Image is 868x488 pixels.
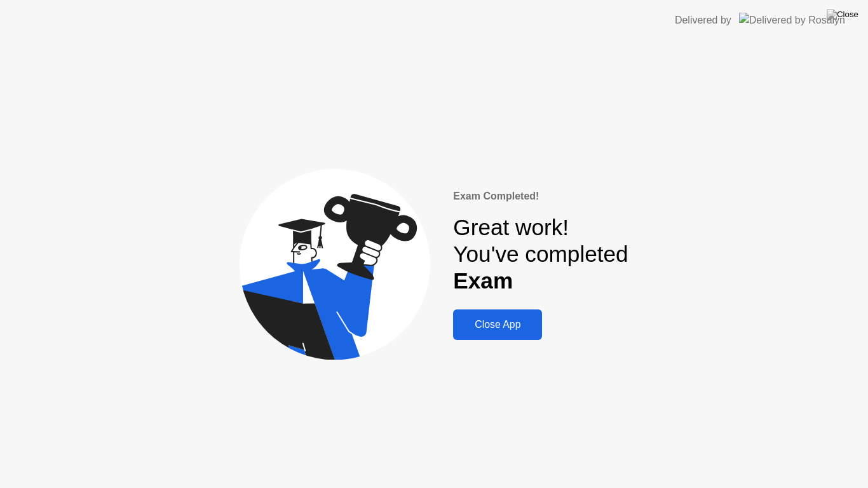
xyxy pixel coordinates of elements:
button: Close App [453,309,542,340]
div: Exam Completed! [453,189,628,204]
div: Close App [457,319,538,330]
div: Delivered by [675,13,731,28]
img: Delivered by Rosalyn [739,13,845,27]
img: Close [827,10,858,20]
div: Great work! You've completed [453,214,628,295]
b: Exam [453,268,513,293]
